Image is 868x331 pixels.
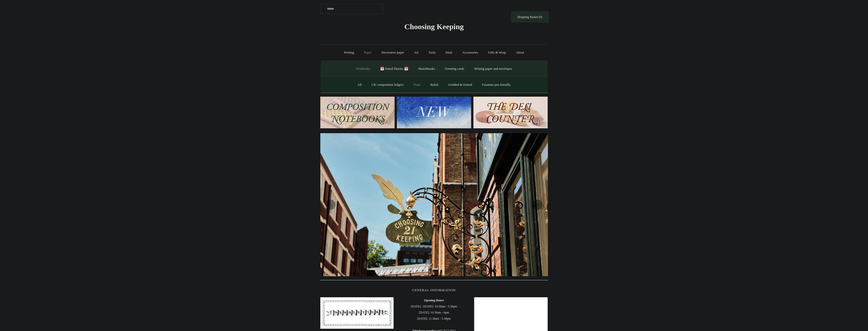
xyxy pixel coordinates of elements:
[339,46,359,59] a: Writing
[367,78,408,92] a: CK composition ledgers
[320,97,395,128] img: 202302 Composition ledgers.jpg__PID:69722ee6-fa44-49dd-a067-31375e5d54ec
[352,62,375,76] a: Notebooks
[320,297,394,329] img: pf-4db91bb9--1305-Newsletter-Button_1200x.jpg
[440,62,469,76] a: Greeting cards
[424,299,444,302] b: Opening Hours
[414,62,439,76] a: Sketchbooks
[473,97,548,128] img: The Deli Counter
[397,97,471,128] img: New.jpg__PID:f73bdf93-380a-4a35-bcfe-7823039498e1
[470,62,516,76] a: Writing paper and envelopes
[410,46,423,59] a: Art
[477,78,515,92] a: Fountain pen friendly
[325,200,336,210] button: Previous
[404,22,464,31] span: Choosing Keeping
[511,11,549,23] a: Shopping Basket (0)
[424,46,440,59] a: Tools
[426,78,443,92] a: Ruled
[441,46,457,59] a: Desk
[376,62,413,76] a: 📆 Dated Diaries 📆
[432,275,437,276] button: Page 2
[458,46,483,59] a: Accessories
[483,46,510,59] a: Gifts & Wrap
[424,275,429,276] button: Page 1
[320,133,548,276] img: Copyright Choosing Keeping 20190711 LS Homepage 7.jpg__PID:4c49fdcc-9d5f-40e8-9753-f5038b35abb7
[511,46,529,59] a: About
[412,288,456,292] span: GENERAL INFORMATION
[377,46,409,59] a: Decorative paper
[404,26,464,30] a: Choosing Keeping
[353,78,366,92] a: All
[409,78,425,92] a: Plain
[444,78,477,92] a: Gridded & Dotted
[533,200,543,210] button: Next
[359,46,376,59] a: Paper
[439,275,444,276] button: Page 3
